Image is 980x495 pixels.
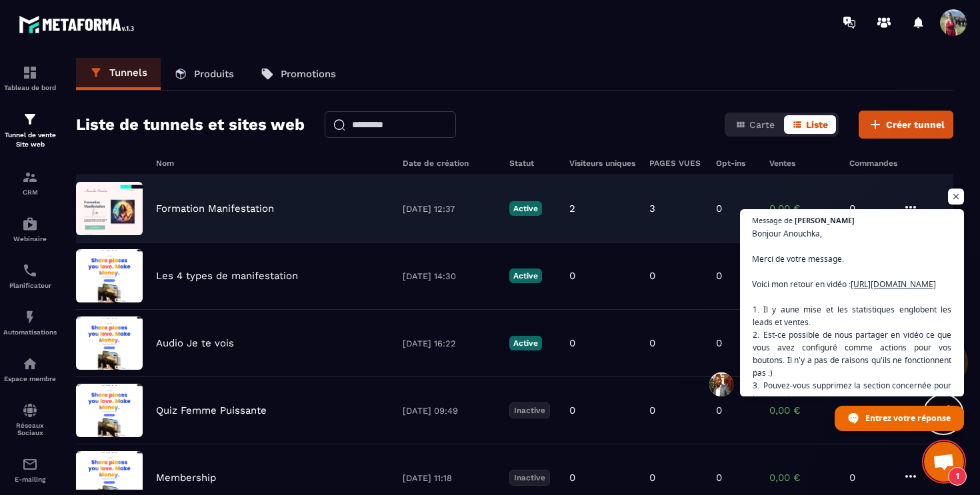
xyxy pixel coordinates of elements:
p: Promotions [281,68,336,80]
button: Carte [727,115,783,134]
div: Ouvrir le chat [924,442,964,482]
a: formationformationCRM [3,159,57,206]
p: 0 [849,472,889,484]
p: Réseaux Sociaux [3,422,57,436]
p: Inactive [509,402,550,418]
img: scheduler [22,262,38,278]
a: automationsautomationsAutomatisations [3,299,57,346]
p: 0 [569,270,575,282]
p: Inactive [509,470,550,486]
a: schedulerschedulerPlanificateur [3,252,57,299]
p: Active [509,201,542,216]
a: formationformationTunnel de vente Site web [3,101,57,159]
span: 1 [948,467,967,486]
p: 0,00 € [769,203,836,215]
p: Audio Je te vois [156,337,234,349]
p: E-mailing [3,476,57,483]
img: image [76,316,143,370]
p: Produits [194,68,234,80]
p: 0 [716,270,722,282]
h2: Liste de tunnels et sites web [76,111,305,138]
a: automationsautomationsEspace membre [3,346,57,392]
p: [DATE] 11:18 [403,473,496,483]
p: 0 [649,337,655,349]
p: Active [509,336,542,350]
button: Liste [784,115,836,134]
p: Espace membre [3,375,57,382]
img: image [76,249,143,302]
p: Active [509,268,542,283]
p: [DATE] 14:30 [403,271,496,281]
p: 0 [716,203,722,215]
span: [PERSON_NAME] [795,217,855,224]
p: 0 [649,270,655,282]
a: formationformationTableau de bord [3,55,57,101]
img: image [76,384,143,437]
img: automations [22,216,38,232]
span: Créer tunnel [886,118,945,131]
p: 0 [569,404,575,416]
span: Bonjour Anouchka, Merci de votre message. Voici mon retour en vidéo : Cordialement, L'équipe Meta... [752,227,952,430]
span: Message de [752,217,793,224]
img: image [76,182,143,235]
p: 0 [649,404,655,416]
h6: Opt-ins [716,159,756,168]
p: 0 [569,337,575,349]
p: Planificateur [3,282,57,289]
p: 0 [569,472,575,484]
p: 2 [569,203,575,215]
p: Quiz Femme Puissante [156,404,267,416]
p: CRM [3,189,57,196]
span: Entrez votre réponse [865,406,951,430]
p: [DATE] 16:22 [403,338,496,348]
p: Automatisations [3,328,57,336]
p: [DATE] 09:49 [403,406,496,416]
p: Webinaire [3,235,57,243]
p: Tunnels [109,67,147,79]
p: [DATE] 12:37 [403,204,496,214]
img: formation [22,65,38,81]
p: Membership [156,472,216,484]
a: Tunnels [76,58,161,90]
a: Produits [161,58,247,90]
h6: Visiteurs uniques [569,159,636,168]
p: 3 [649,203,655,215]
h6: PAGES VUES [649,159,703,168]
button: Créer tunnel [859,111,953,139]
p: 0 [716,337,722,349]
h6: Ventes [769,159,836,168]
img: social-network [22,402,38,418]
p: Tunnel de vente Site web [3,131,57,149]
p: Tableau de bord [3,84,57,91]
p: 0 [649,472,655,484]
img: formation [22,111,38,127]
img: automations [22,356,38,372]
img: formation [22,169,38,185]
h6: Date de création [403,159,496,168]
p: 0,00 € [769,472,836,484]
span: Carte [749,119,775,130]
a: emailemailE-mailing [3,446,57,493]
p: 0 [849,203,889,215]
h6: Statut [509,159,556,168]
p: Formation Manifestation [156,203,274,215]
a: automationsautomationsWebinaire [3,206,57,252]
a: social-networksocial-networkRéseaux Sociaux [3,392,57,446]
img: automations [22,309,38,325]
img: email [22,456,38,472]
a: Promotions [247,58,349,90]
h6: Nom [156,159,389,168]
img: logo [19,12,139,37]
p: 0 [716,404,722,416]
p: 0 [716,472,722,484]
h6: Commandes [849,159,897,168]
span: Liste [806,119,828,130]
p: Les 4 types de manifestation [156,270,298,282]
